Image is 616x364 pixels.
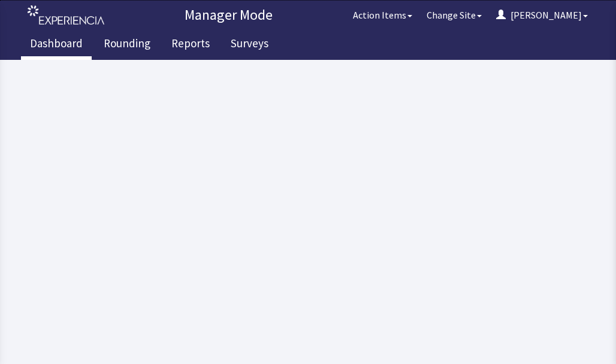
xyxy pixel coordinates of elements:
a: Dashboard [21,30,92,60]
button: [PERSON_NAME] [489,3,595,27]
img: experiencia_logo.png [28,5,104,25]
button: Change Site [419,3,489,27]
a: Rounding [95,30,159,60]
a: Reports [162,30,219,60]
p: Manager Mode [111,5,346,25]
a: Surveys [222,30,277,60]
button: Action Items [346,3,419,27]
